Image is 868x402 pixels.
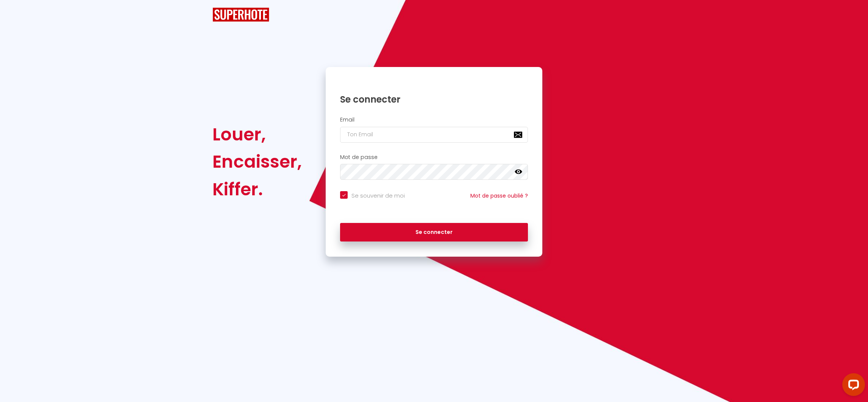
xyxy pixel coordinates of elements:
[212,176,302,203] div: Kiffer.
[340,154,528,160] h2: Mot de passe
[212,8,269,22] img: SuperHote logo
[340,223,528,242] button: Se connecter
[212,121,302,148] div: Louer,
[470,192,528,199] a: Mot de passe oublié ?
[340,117,528,123] h2: Email
[340,93,528,105] h1: Se connecter
[340,127,528,143] input: Ton Email
[836,370,868,402] iframe: LiveChat chat widget
[212,148,302,175] div: Encaisser,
